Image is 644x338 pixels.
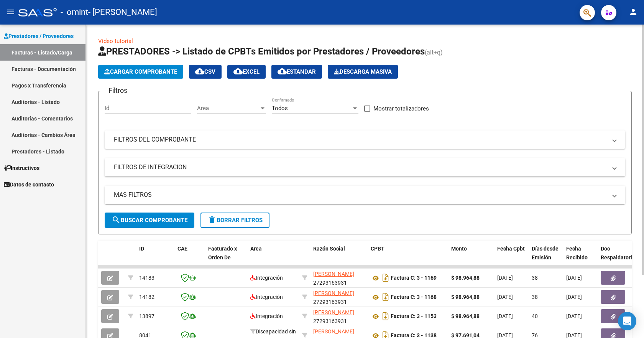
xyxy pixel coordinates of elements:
span: 38 [532,294,538,300]
span: Monto [451,246,467,252]
span: [DATE] [566,313,582,319]
span: Mostrar totalizadores [373,104,429,113]
span: Area [197,105,259,112]
datatable-header-cell: CAE [174,241,205,274]
span: Días desde Emisión [532,246,559,261]
mat-icon: cloud_download [195,67,204,76]
span: [DATE] [566,294,582,300]
button: Estandar [271,65,322,79]
i: Descargar documento [381,272,391,284]
mat-panel-title: FILTROS DEL COMPROBANTE [114,135,607,144]
datatable-header-cell: Doc Respaldatoria [598,241,644,274]
datatable-header-cell: Fecha Recibido [563,241,598,274]
span: EXCEL [233,68,260,75]
span: Todos [272,105,288,112]
strong: Factura C: 3 - 1168 [391,294,437,300]
span: [DATE] [497,294,513,300]
button: EXCEL [227,65,266,79]
mat-icon: search [112,215,121,224]
span: Datos de contacto [4,180,54,189]
span: Facturado x Orden De [208,246,237,261]
datatable-header-cell: Monto [448,241,494,274]
span: (alt+q) [425,49,443,56]
button: Descarga Masiva [328,65,398,79]
span: 38 [532,275,538,281]
span: Estandar [278,68,316,75]
span: PRESTADORES -> Listado de CPBTs Emitidos por Prestadores / Proveedores [98,46,425,57]
span: 14182 [139,294,154,300]
span: [DATE] [497,313,513,319]
span: Borrar Filtros [207,217,263,224]
mat-panel-title: FILTROS DE INTEGRACION [114,163,607,171]
mat-icon: menu [6,7,15,16]
div: Open Intercom Messenger [618,312,636,330]
datatable-header-cell: Días desde Emisión [529,241,563,274]
mat-icon: delete [207,215,217,224]
strong: $ 98.964,88 [451,294,480,300]
span: Instructivos [4,164,39,172]
span: [PERSON_NAME] [313,309,354,315]
datatable-header-cell: Facturado x Orden De [205,241,247,274]
mat-panel-title: MAS FILTROS [114,191,607,199]
datatable-header-cell: ID [136,241,174,274]
span: - omint [61,4,88,21]
strong: $ 98.964,88 [451,313,480,319]
div: 27293163931 [313,270,365,286]
a: Video tutorial [98,38,133,45]
button: CSV [189,65,222,79]
i: Descargar documento [381,310,391,322]
mat-expansion-panel-header: MAS FILTROS [105,186,625,204]
span: 40 [532,313,538,319]
mat-icon: person [629,7,638,16]
h3: Filtros [105,85,131,96]
span: Buscar Comprobante [112,217,187,224]
span: Fecha Cpbt [497,246,525,252]
span: CPBT [371,246,384,252]
i: Descargar documento [381,291,391,303]
datatable-header-cell: Razón Social [310,241,368,274]
span: Cargar Comprobante [104,68,177,75]
div: 27293163931 [313,308,365,324]
span: ID [139,246,144,252]
span: [DATE] [497,275,513,281]
mat-icon: cloud_download [233,67,243,76]
span: Prestadores / Proveedores [4,32,74,40]
span: Razón Social [313,246,345,252]
span: [PERSON_NAME] [313,271,354,277]
mat-expansion-panel-header: FILTROS DEL COMPROBANTE [105,130,625,149]
span: [DATE] [566,275,582,281]
span: - [PERSON_NAME] [88,4,157,21]
datatable-header-cell: Area [247,241,299,274]
strong: Factura C: 3 - 1153 [391,313,437,320]
mat-icon: cloud_download [278,67,287,76]
datatable-header-cell: CPBT [368,241,448,274]
div: 27293163931 [313,289,365,305]
strong: Factura C: 3 - 1169 [391,275,437,281]
span: [PERSON_NAME] [313,290,354,296]
strong: $ 98.964,88 [451,275,480,281]
mat-expansion-panel-header: FILTROS DE INTEGRACION [105,158,625,176]
span: Doc Respaldatoria [601,246,635,261]
app-download-masive: Descarga masiva de comprobantes (adjuntos) [328,65,398,79]
datatable-header-cell: Fecha Cpbt [494,241,529,274]
span: Integración [250,313,283,319]
span: Integración [250,294,283,300]
span: CAE [177,246,187,252]
span: Integración [250,275,283,281]
span: 13897 [139,313,154,319]
span: Area [250,246,262,252]
span: 14183 [139,275,154,281]
span: CSV [195,68,215,75]
button: Buscar Comprobante [105,213,194,228]
span: Descarga Masiva [334,68,392,75]
button: Cargar Comprobante [98,65,183,79]
span: Fecha Recibido [566,246,588,261]
button: Borrar Filtros [200,213,269,228]
span: [PERSON_NAME] [313,328,354,335]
